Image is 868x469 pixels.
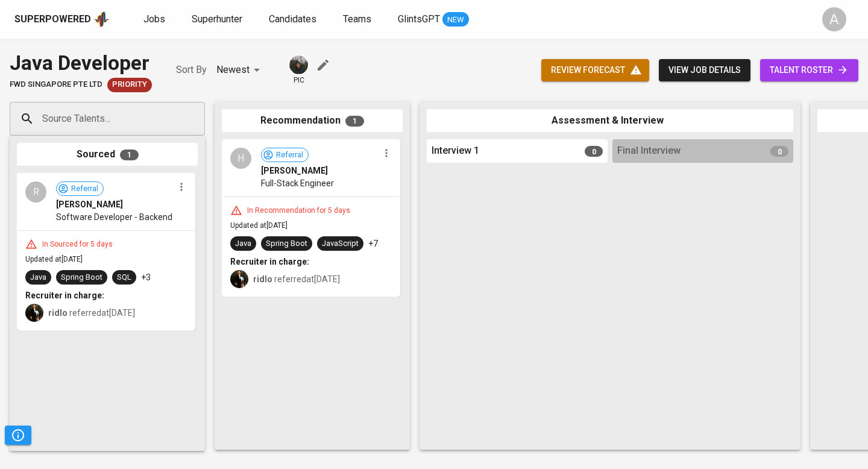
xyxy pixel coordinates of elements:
div: Java Developer [10,48,152,78]
div: SQL [117,272,131,283]
span: referred at [DATE] [48,308,135,318]
img: app logo [93,10,110,28]
button: Open [198,118,201,120]
div: Newest [216,59,264,81]
span: Teams [343,13,371,25]
div: Java [235,238,251,250]
span: referred at [DATE] [253,274,340,284]
div: pic [288,54,309,86]
span: FWD Singapore Pte Ltd [10,79,102,90]
span: Updated at [DATE] [230,221,288,230]
button: review forecast [541,59,649,81]
div: Spring Boot [266,238,307,250]
span: NEW [442,14,469,26]
div: R [25,181,46,203]
div: RReferral[PERSON_NAME]Software Developer - BackendIn Sourced for 5 daysUpdated at[DATE]JavaSpring... [17,173,195,330]
div: In Sourced for 5 days [37,239,118,250]
span: Final Interview [617,144,681,158]
p: +3 [141,271,151,283]
div: JavaScript [322,238,359,250]
span: Interview 1 [432,144,479,158]
img: ridlo@glints.com [25,304,43,322]
span: GlintsGPT [398,13,440,25]
div: Spring Boot [61,272,102,283]
span: Updated at [DATE] [25,255,83,263]
img: ridlo@glints.com [230,270,248,288]
span: Candidates [269,13,316,25]
div: H [230,148,251,169]
span: 0 [770,146,788,157]
div: HReferral[PERSON_NAME]Full-Stack EngineerIn Recommendation for 5 daysUpdated at[DATE]JavaSpring B... [222,139,400,297]
div: In Recommendation for 5 days [242,206,355,216]
span: 0 [585,146,603,157]
span: Superhunter [192,13,242,25]
a: GlintsGPT NEW [398,12,469,27]
a: Candidates [269,12,319,27]
span: Full-Stack Engineer [261,177,334,189]
span: 1 [120,150,139,160]
span: review forecast [551,63,640,78]
span: Referral [66,183,103,195]
b: ridlo [253,274,272,284]
span: Priority [107,79,152,90]
a: Superhunter [192,12,245,27]
p: +7 [368,238,378,250]
div: Recommendation [222,109,403,133]
b: ridlo [48,308,68,318]
span: Referral [271,150,308,161]
b: Recruiter in charge: [25,291,104,300]
p: Newest [216,63,250,77]
span: talent roster [770,63,849,78]
div: Java [30,272,46,283]
span: 1 [345,116,364,127]
div: New Job received from Demand Team [107,78,152,92]
a: Jobs [143,12,168,27]
span: [PERSON_NAME] [56,198,123,210]
div: A [822,7,846,31]
p: Sort By [176,63,207,77]
a: Superpoweredapp logo [14,10,110,28]
span: Jobs [143,13,165,25]
span: view job details [668,63,741,78]
div: Superpowered [14,13,91,27]
b: Recruiter in charge: [230,257,309,266]
div: Sourced [17,143,198,166]
a: Teams [343,12,374,27]
button: Pipeline Triggers [5,426,31,445]
span: Software Developer - Backend [56,211,172,223]
a: talent roster [760,59,858,81]
img: glenn@glints.com [289,55,308,74]
button: view job details [659,59,750,81]
div: Assessment & Interview [427,109,793,133]
span: [PERSON_NAME] [261,165,328,177]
